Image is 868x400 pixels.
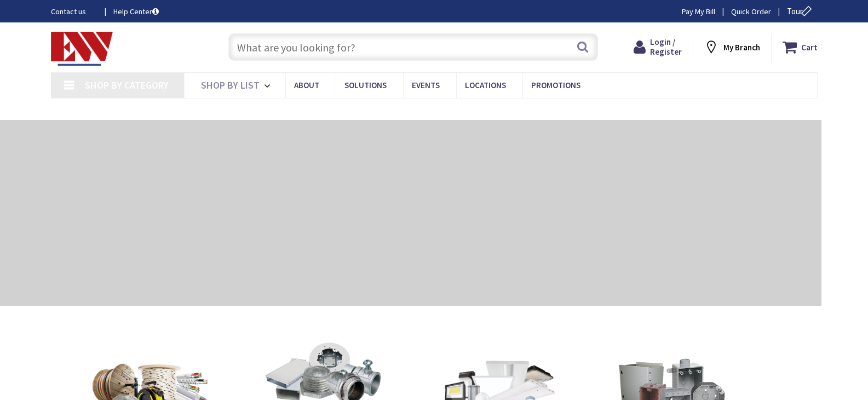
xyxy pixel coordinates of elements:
[634,37,682,57] a: Login / Register
[801,37,818,57] strong: Cart
[294,80,319,90] span: About
[344,80,387,90] span: Solutions
[113,6,159,17] a: Help Center
[704,37,760,57] div: My Branch
[682,6,715,17] a: Pay My Bill
[723,42,760,53] strong: My Branch
[787,6,815,16] span: Tour
[531,80,580,90] span: Promotions
[783,37,818,57] a: Cart
[650,37,682,57] span: Login / Register
[465,80,506,90] span: Locations
[51,32,113,66] img: Electrical Wholesalers, Inc.
[228,33,598,61] input: What are you looking for?
[51,6,96,17] a: Contact us
[412,80,440,90] span: Events
[85,79,169,91] span: Shop By Category
[201,79,260,91] span: Shop By List
[731,6,771,17] a: Quick Order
